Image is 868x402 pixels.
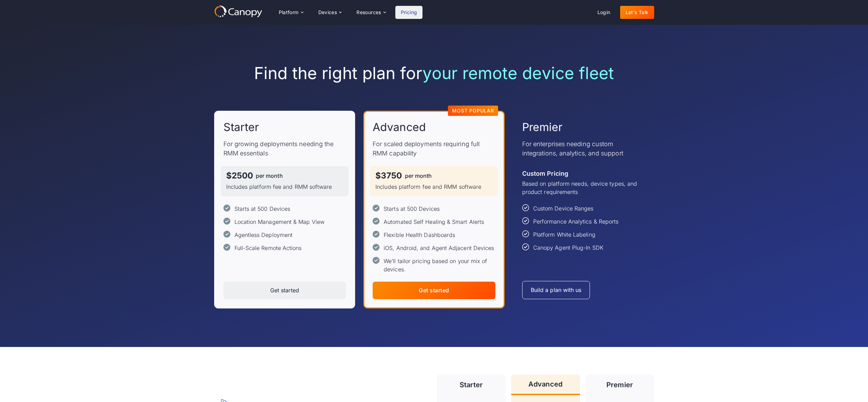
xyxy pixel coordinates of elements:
[522,281,590,299] a: Build a plan with us
[234,244,302,252] div: Full-Scale Remote Actions
[373,120,426,134] h2: Advanced
[533,230,595,239] div: Platform White Labeling
[234,205,290,213] div: Starts at 500 Devices
[620,6,654,19] a: Let's Talk
[405,173,432,178] div: per month
[522,169,568,178] div: Custom Pricing
[223,120,259,134] h2: Starter
[533,243,603,252] div: Canopy Agent Plug-In SDK
[373,139,495,158] p: For scaled deployments requiring full RMM capability
[384,231,455,239] div: Flexible Health Dashboards
[419,287,449,294] div: Get started
[384,257,495,273] div: We’ll tailor pricing based on your mix of devices.
[384,244,494,252] div: iOS, Android, and Agent Adjacent Devices
[528,381,562,388] div: Advanced
[533,204,594,213] div: Custom Device Ranges
[384,205,440,213] div: Starts at 500 Devices
[522,120,563,134] h2: Premier
[460,381,483,388] div: Starter
[522,139,645,158] p: For enterprises needing custom integrations, analytics, and support
[422,63,614,83] span: your remote device fleet
[226,172,253,180] div: $2500
[531,287,582,293] div: Build a plan with us
[270,287,299,294] div: Get started
[384,218,484,226] div: Automated Self Healing & Smart Alerts
[373,282,495,299] a: Get started
[522,180,645,196] p: Based on platform needs, device types, and product requirements
[606,381,633,388] div: Premier
[318,10,337,15] div: Devices
[452,108,494,113] div: Most Popular
[375,172,402,180] div: $3750
[234,218,325,226] div: Location Management & Map View
[256,173,283,178] div: per month
[356,10,381,15] div: Resources
[214,63,654,83] h1: Find the right plan for
[279,10,299,15] div: Platform
[234,231,293,239] div: Agentless Deployment
[223,139,346,158] p: For growing deployments needing the RMM essentials
[395,6,423,19] a: Pricing
[226,183,343,191] p: Includes platform fee and RMM software
[223,282,346,299] a: Get started
[533,217,618,226] div: Performance Analytics & Reports
[592,6,616,19] a: Login
[375,183,493,191] p: Includes platform fee and RMM software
